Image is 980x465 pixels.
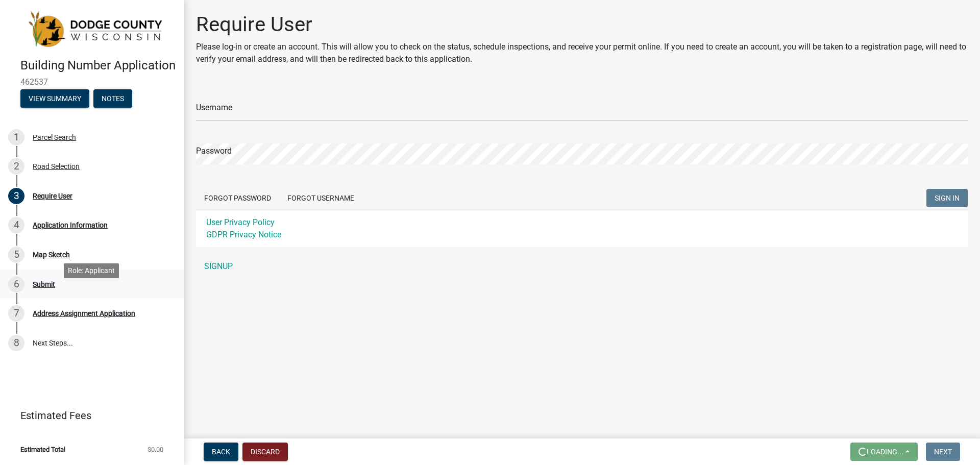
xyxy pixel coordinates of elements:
[926,443,960,461] button: Next
[8,335,24,351] div: 8
[8,217,24,233] div: 4
[8,247,24,263] div: 5
[926,189,968,207] button: SIGN IN
[242,443,288,461] button: Discard
[33,251,70,258] div: Map Sketch
[33,192,72,200] div: Require User
[8,276,24,292] div: 6
[93,89,132,108] button: Notes
[20,446,65,453] span: Estimated Total
[8,305,24,322] div: 7
[196,189,279,207] button: Forgot Password
[204,443,238,461] button: Back
[20,95,89,103] wm-modal-confirm: Summary
[8,129,24,145] div: 1
[148,446,163,453] span: $0.00
[33,163,80,170] div: Road Selection
[279,189,362,207] button: Forgot Username
[20,58,176,73] h4: Building Number Application
[8,188,24,204] div: 3
[33,310,135,317] div: Address Assignment Application
[8,158,24,175] div: 2
[867,448,903,456] span: Loading...
[20,77,163,87] span: 462537
[33,134,76,141] div: Parcel Search
[33,281,55,288] div: Submit
[212,448,230,456] span: Back
[20,11,167,47] img: Dodge County, Wisconsin
[935,194,960,202] span: SIGN IN
[206,230,281,239] a: GDPR Privacy Notice
[850,443,918,461] button: Loading...
[93,95,132,103] wm-modal-confirm: Notes
[196,12,968,37] h1: Require User
[196,256,968,277] a: SIGNUP
[934,448,952,456] span: Next
[33,222,108,229] div: Application Information
[8,405,167,426] a: Estimated Fees
[20,89,89,108] button: View Summary
[64,263,119,278] div: Role: Applicant
[196,41,968,65] p: Please log-in or create an account. This will allow you to check on the status, schedule inspecti...
[206,217,275,227] a: User Privacy Policy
